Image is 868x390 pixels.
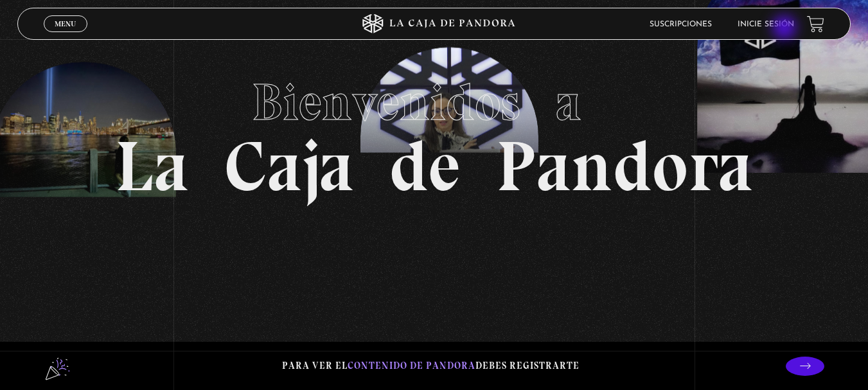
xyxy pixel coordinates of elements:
[650,21,712,28] a: Suscripciones
[807,15,824,33] a: View your shopping cart
[55,20,76,28] span: Menu
[252,71,617,133] span: Bienvenidos a
[115,60,753,202] h1: La Caja de Pandora
[738,21,794,28] a: Inicie sesión
[50,31,80,40] span: Cerrar
[348,360,475,371] span: contenido de Pandora
[282,357,580,375] p: Para ver el debes registrarte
